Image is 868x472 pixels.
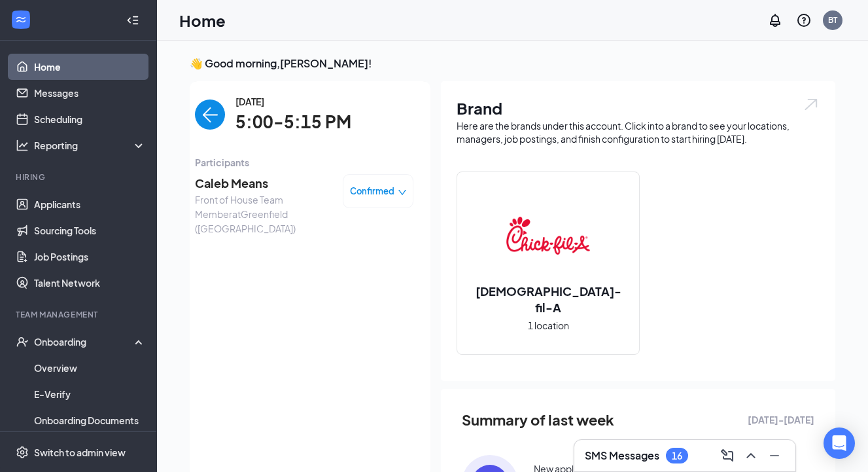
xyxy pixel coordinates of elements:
span: Confirmed [350,185,394,198]
a: Messages [34,80,146,106]
h2: [DEMOGRAPHIC_DATA]-fil-A [457,283,639,316]
div: Hiring [16,172,143,183]
div: Switch to admin view [34,446,126,459]
button: ChevronUp [740,445,761,466]
span: Summary of last week [462,408,614,431]
a: Onboarding Documents [34,407,146,433]
span: Front of House Team Member at Greenfield ([GEOGRAPHIC_DATA]) [195,192,332,236]
h1: Brand [457,97,820,119]
a: Talent Network [34,270,146,296]
div: Onboarding [34,335,135,348]
svg: Analysis [16,139,29,152]
span: [DATE] [235,94,351,109]
svg: ChevronUp [743,448,759,463]
div: Open Intercom Messenger [824,427,855,459]
a: E-Verify [34,381,146,407]
svg: Settings [16,446,29,459]
a: Home [34,54,146,80]
svg: ComposeMessage [720,448,735,463]
h1: Home [179,9,226,31]
img: open.6027fd2a22e1237b5b06.svg [803,97,820,112]
svg: Notifications [767,12,783,28]
button: Minimize [764,445,785,466]
div: Team Management [16,309,143,320]
div: BT [828,14,837,26]
a: Overview [34,355,146,381]
span: Caleb Means [195,174,332,192]
button: ComposeMessage [717,445,738,466]
svg: WorkstreamLogo [14,13,27,26]
a: Sourcing Tools [34,217,146,244]
svg: Minimize [767,448,782,463]
h3: 👋 Good morning, [PERSON_NAME] ! [190,56,835,71]
img: Chick-fil-A [506,194,590,278]
a: Job Postings [34,244,146,270]
span: [DATE] - [DATE] [748,412,814,427]
button: back-button [195,100,225,130]
svg: UserCheck [16,335,29,348]
svg: QuestionInfo [796,12,812,28]
a: Applicants [34,191,146,217]
span: down [398,188,407,197]
h3: SMS Messages [585,448,659,463]
div: Here are the brands under this account. Click into a brand to see your locations, managers, job p... [457,119,820,145]
span: Participants [195,155,413,170]
div: Reporting [34,139,147,152]
div: 16 [672,450,682,462]
a: Scheduling [34,106,146,132]
svg: Collapse [126,14,139,27]
span: 5:00-5:15 PM [235,109,351,136]
span: 1 location [528,318,569,333]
